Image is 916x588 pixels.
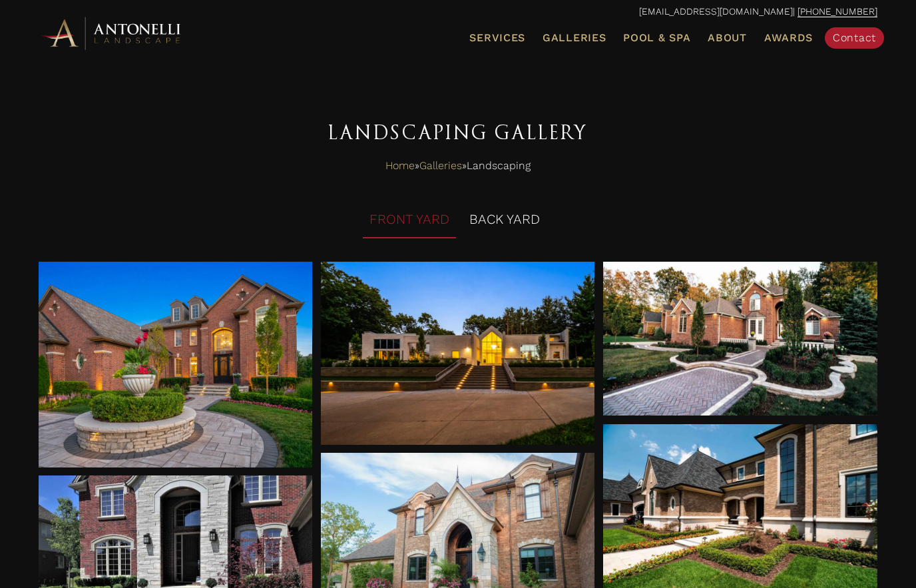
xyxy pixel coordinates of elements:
a: Galleries [537,29,611,47]
a: Contact [825,27,884,49]
nav: Breadcrumbs [39,156,877,176]
span: Landscaping [467,156,531,176]
a: Home [385,156,415,176]
a: Galleries [419,156,462,176]
span: Awards [764,31,813,44]
li: BACK YARD [463,202,547,238]
a: Awards [759,29,818,47]
a: [EMAIL_ADDRESS][DOMAIN_NAME] [639,6,793,17]
span: Contact [833,31,876,44]
p: | [39,3,877,21]
li: FRONT YARD [363,202,456,238]
a: Pool & Spa [618,29,696,47]
span: » » [385,156,531,176]
img: Antonelli Horizontal Logo [39,15,185,51]
span: Galleries [543,31,606,44]
span: Services [469,33,525,43]
span: Pool & Spa [623,31,690,44]
a: Services [464,29,531,47]
a: About [702,29,752,47]
span: About [708,33,747,43]
h2: Landscaping Gallery [39,117,877,149]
